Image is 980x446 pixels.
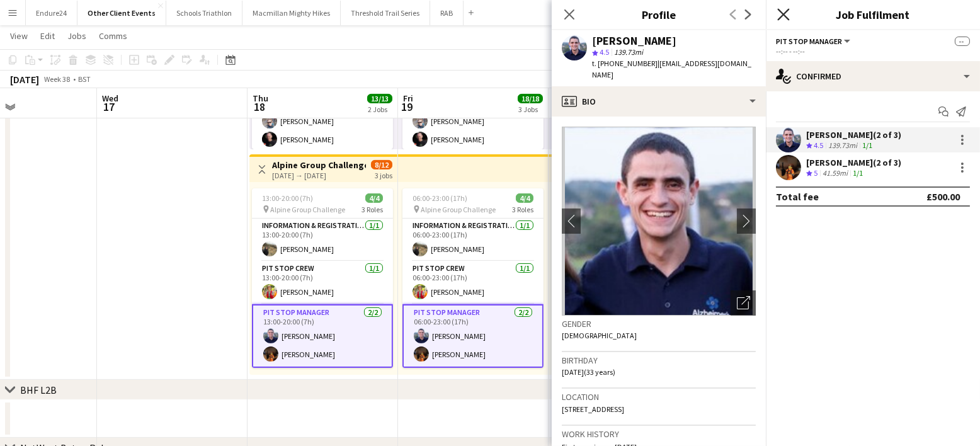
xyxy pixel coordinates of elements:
app-job-card: 13:00-20:00 (7h)4/4 Alpine Group Challenge3 RolesInformation & registration crew1/113:00-20:00 (7... [252,188,393,368]
app-card-role: Route Crew4/406:00-23:00 (17h)[PERSON_NAME][PERSON_NAME][PERSON_NAME] [402,72,544,170]
h3: Alpine Group Challenge [272,159,366,171]
span: Alpine Group Challenge [421,205,496,214]
span: [DATE] (33 years) [562,367,615,377]
div: Confirmed [766,61,980,91]
span: [STREET_ADDRESS] [562,404,624,414]
span: Week 38 [42,74,73,84]
div: [PERSON_NAME] (2 of 3) [806,129,901,140]
span: 18 [251,100,268,114]
span: 3 Roles [362,205,383,214]
span: Comms [99,30,127,42]
span: Fri [403,93,413,104]
div: [DATE] → [DATE] [272,171,366,180]
h3: Profile [552,6,766,23]
app-card-role: Information & registration crew1/113:00-20:00 (7h)[PERSON_NAME] [252,219,393,261]
div: [PERSON_NAME] [592,35,676,47]
img: Crew avatar or photo [562,127,756,316]
div: Bio [552,86,766,117]
span: View [10,30,28,42]
button: Pit Stop Manager [776,37,852,46]
h3: Job Fulfilment [766,6,980,23]
app-card-role: Information & registration crew1/106:00-23:00 (17h)[PERSON_NAME] [402,219,544,261]
button: RAB [430,1,464,25]
button: Other Client Events [77,1,166,25]
div: £500.00 [926,190,960,203]
span: 8/12 [371,160,392,169]
span: Edit [40,30,55,42]
app-skills-label: 1/1 [853,168,863,178]
span: 19 [401,100,413,114]
app-job-card: 06:00-23:00 (17h)4/4 Alpine Group Challenge3 RolesInformation & registration crew1/106:00-23:00 (... [402,188,544,368]
div: 41.59mi [820,168,850,179]
app-card-role: Pit Stop Crew1/113:00-20:00 (7h)[PERSON_NAME] [252,261,393,304]
h3: Gender [562,318,756,329]
app-skills-label: 1/1 [862,140,872,150]
a: View [5,28,33,44]
span: 3 Roles [512,205,533,214]
div: BHF L2B [20,384,57,396]
div: Total fee [776,190,819,203]
a: Comms [94,28,132,44]
span: 139.73mi [612,47,646,57]
div: 3 Jobs [518,105,542,114]
span: 13:00-20:00 (7h) [262,193,313,203]
span: Pit Stop Manager [776,37,842,46]
span: Wed [102,93,118,104]
span: -- [955,37,970,46]
span: Thu [253,93,268,104]
div: 3 jobs [375,169,392,180]
button: Schools Triathlon [166,1,242,25]
span: 4/4 [365,193,383,203]
span: Jobs [67,30,86,42]
app-card-role: Route Crew4/408:00-18:00 (10h)[PERSON_NAME][PERSON_NAME][PERSON_NAME] [252,72,393,170]
span: 4/4 [516,193,533,203]
h3: Location [562,391,756,403]
div: 2 Jobs [368,105,392,114]
span: Alpine Group Challenge [270,205,345,214]
app-card-role: Pit Stop Manager2/213:00-20:00 (7h)[PERSON_NAME][PERSON_NAME] [252,304,393,368]
app-card-role: Pit Stop Manager2/206:00-23:00 (17h)[PERSON_NAME][PERSON_NAME] [402,304,544,368]
a: Edit [35,28,60,44]
button: Threshold Trail Series [341,1,430,25]
button: Endure24 [26,1,77,25]
app-card-role: Pit Stop Crew1/106:00-23:00 (17h)[PERSON_NAME] [402,261,544,304]
div: BST [78,74,91,84]
div: [DATE] [10,73,39,86]
span: t. [PHONE_NUMBER] [592,59,658,68]
span: 4.5 [814,140,823,150]
button: Macmillan Mighty Hikes [242,1,341,25]
span: 4.5 [600,47,609,57]
h3: Work history [562,428,756,440]
span: [DEMOGRAPHIC_DATA] [562,331,637,340]
div: Open photos pop-in [731,290,756,316]
h3: Birthday [562,355,756,366]
a: Jobs [62,28,91,44]
span: 5 [814,168,818,178]
div: --:-- - --:-- [776,47,970,56]
span: 13/13 [367,94,392,103]
span: 18/18 [518,94,543,103]
div: [PERSON_NAME] (2 of 3) [806,157,901,168]
span: 06:00-23:00 (17h) [413,193,467,203]
span: | [EMAIL_ADDRESS][DOMAIN_NAME] [592,59,751,79]
span: 17 [100,100,118,114]
div: 139.73mi [826,140,860,151]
